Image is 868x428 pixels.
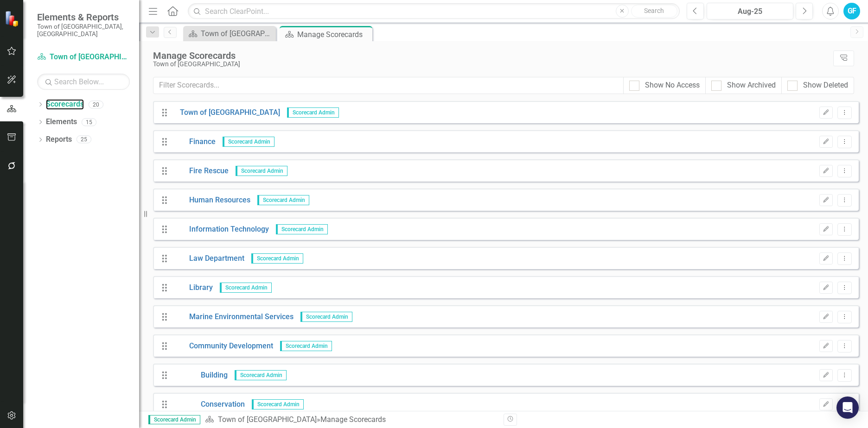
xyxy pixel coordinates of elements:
[173,253,244,264] a: Law Department
[188,3,680,19] input: Search ClearPoint...
[173,312,294,322] a: Marine Environmental Services
[148,415,200,424] span: Scorecard Admin
[46,134,72,145] a: Reports
[223,137,274,147] span: Scorecard Admin
[37,52,130,63] a: Town of [GEOGRAPHIC_DATA]
[173,166,229,176] a: Fire Rescue
[77,136,91,144] div: 25
[218,415,317,424] a: Town of [GEOGRAPHIC_DATA]
[280,341,332,351] span: Scorecard Admin
[257,195,309,205] span: Scorecard Admin
[236,166,287,176] span: Scorecard Admin
[173,195,250,206] a: Human Resources
[707,3,793,19] button: Aug-25
[153,50,829,61] div: Manage Scorecards
[205,415,497,425] div: » Manage Scorecards
[836,397,859,419] div: Open Intercom Messenger
[153,61,829,68] div: Town of [GEOGRAPHIC_DATA]
[727,80,776,91] div: Show Archived
[173,107,280,118] a: Town of [GEOGRAPHIC_DATA]
[631,5,677,18] button: Search
[173,370,228,381] a: Building
[5,11,21,27] img: ClearPoint Strategy
[297,29,370,40] div: Manage Scorecards
[173,341,273,352] a: Community Development
[843,3,860,19] button: GF
[201,28,274,39] div: Town of [GEOGRAPHIC_DATA] Page
[710,6,790,17] div: Aug-25
[185,28,274,39] a: Town of [GEOGRAPHIC_DATA] Page
[37,12,130,23] span: Elements & Reports
[82,118,96,126] div: 15
[173,137,216,147] a: Finance
[220,283,272,293] span: Scorecard Admin
[251,253,303,264] span: Scorecard Admin
[173,283,213,293] a: Library
[153,77,624,94] input: Filter Scorecards...
[644,7,664,14] span: Search
[287,107,339,118] span: Scorecard Admin
[37,23,130,38] small: Town of [GEOGRAPHIC_DATA], [GEOGRAPHIC_DATA]
[645,80,700,91] div: Show No Access
[173,399,245,410] a: Conservation
[300,312,352,322] span: Scorecard Admin
[803,80,848,91] div: Show Deleted
[37,74,130,90] input: Search Below...
[89,101,103,108] div: 20
[276,224,328,234] span: Scorecard Admin
[46,117,77,127] a: Elements
[235,370,287,380] span: Scorecard Admin
[173,224,269,235] a: Information Technology
[46,99,84,110] a: Scorecards
[252,399,304,409] span: Scorecard Admin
